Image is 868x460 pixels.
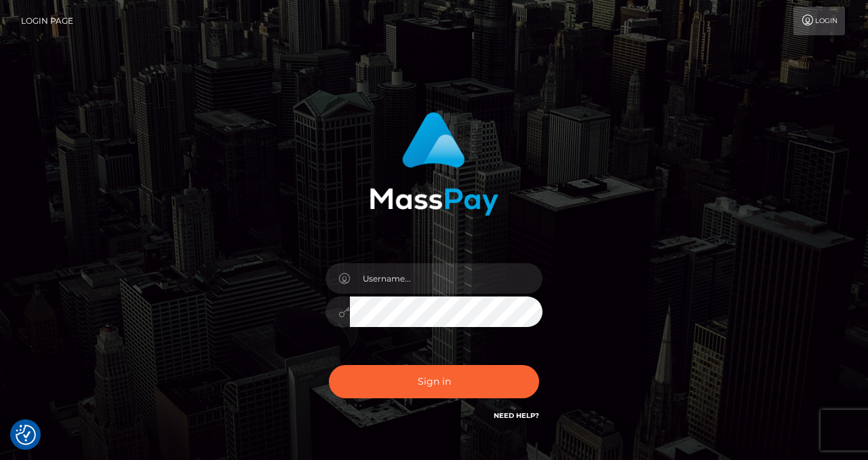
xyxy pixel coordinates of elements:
[494,411,539,420] a: Need Help?
[793,7,845,35] a: Login
[350,263,542,294] input: Username...
[16,425,36,445] button: Consent Preferences
[329,365,539,398] button: Sign in
[21,7,73,35] a: Login Page
[370,112,498,216] img: MassPay Login
[16,425,36,445] img: Revisit consent button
